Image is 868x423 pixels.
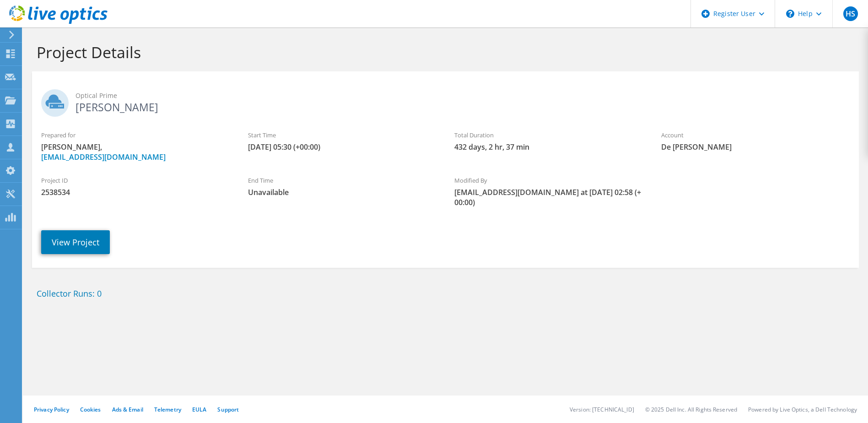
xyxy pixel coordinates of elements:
h1: Project Details [37,43,850,62]
li: © 2025 Dell Inc. All Rights Reserved [645,406,737,413]
a: Privacy Policy [34,406,69,413]
span: 2538534 [41,187,230,197]
span: Unavailable [248,187,437,197]
label: Project ID [41,176,230,185]
a: EULA [192,406,206,413]
a: Cookies [80,406,101,413]
span: [EMAIL_ADDRESS][DOMAIN_NAME] at [DATE] 02:58 (+00:00) [454,187,643,207]
label: Total Duration [454,130,643,140]
span: [PERSON_NAME], [41,142,230,162]
a: [EMAIL_ADDRESS][DOMAIN_NAME] [41,152,166,162]
a: View Project [41,230,110,254]
li: Powered by Live Optics, a Dell Technology [748,406,857,413]
span: Optical Prime [75,91,850,101]
svg: \n [786,10,794,18]
span: De [PERSON_NAME] [661,142,850,152]
h2: Collector Runs: 0 [37,288,854,298]
a: Telemetry [154,406,181,413]
label: Prepared for [41,130,230,140]
span: 432 days, 2 hr, 37 min [454,142,643,152]
span: HS [843,6,858,21]
a: Support [217,406,239,413]
label: Start Time [248,130,437,140]
li: Version: [TECHNICAL_ID] [570,406,634,413]
label: End Time [248,176,437,185]
span: [DATE] 05:30 (+00:00) [248,142,437,152]
label: Modified By [454,176,643,185]
h2: [PERSON_NAME] [41,89,850,112]
label: Account [661,130,850,140]
a: Ads & Email [112,406,143,413]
